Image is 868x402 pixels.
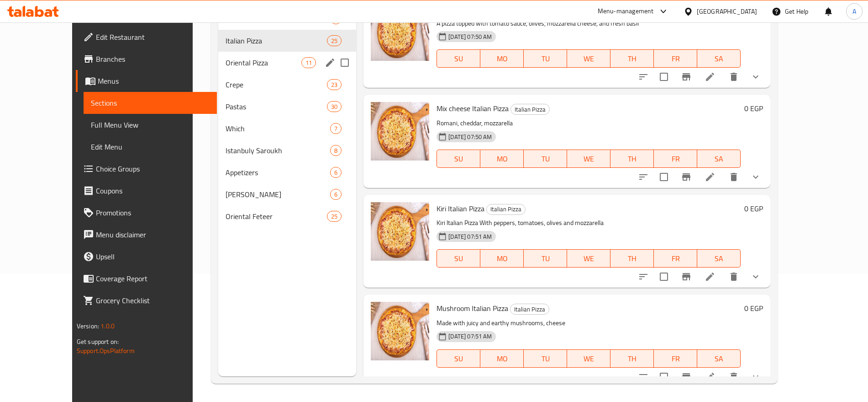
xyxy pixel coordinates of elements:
[567,249,610,268] button: WE
[327,212,341,221] span: 25
[301,57,316,68] div: items
[437,349,480,368] button: SU
[524,49,567,68] button: TU
[632,66,654,88] button: sort-choices
[76,202,217,224] a: Promotions
[76,246,217,268] a: Upsell
[226,145,330,156] span: Istanbuly Saroukh
[331,190,341,199] span: 6
[437,202,484,215] span: Kiri Italian Pizza
[371,2,429,61] img: Italian Pizza Margherita
[76,268,217,289] a: Coverage Report
[218,4,356,231] nav: Menu sections
[614,152,650,166] span: TH
[614,52,650,65] span: TH
[77,336,119,348] span: Get support on:
[441,52,477,65] span: SU
[745,266,767,288] button: show more
[524,150,567,168] button: TU
[218,74,356,96] div: Crepe23
[327,211,342,222] div: items
[76,48,217,70] a: Branches
[226,35,327,46] span: Italian Pizza
[697,349,741,368] button: SA
[632,166,654,188] button: sort-choices
[441,352,477,365] span: SU
[610,49,654,68] button: TH
[527,252,563,265] span: TU
[527,152,563,166] span: TU
[745,366,767,388] button: show more
[697,249,741,268] button: SA
[226,123,330,134] div: Which
[96,229,210,240] span: Menu disclaimer
[330,167,342,178] div: items
[371,202,429,261] img: Kiri Italian Pizza
[852,6,856,16] span: A
[701,352,737,365] span: SA
[226,167,330,178] span: Appetizers
[701,52,737,65] span: SA
[84,92,217,114] a: Sections
[697,49,741,68] button: SA
[610,349,654,368] button: TH
[675,66,697,88] button: Branch-specific-item
[675,366,697,388] button: Branch-specific-item
[96,54,210,64] span: Branches
[511,104,549,115] span: Italian Pizza
[614,352,650,365] span: TH
[567,150,610,168] button: WE
[744,102,763,115] h6: 0 EGP
[76,70,217,92] a: Menus
[84,136,217,158] a: Edit Menu
[331,168,341,177] span: 6
[484,152,520,166] span: MO
[437,18,741,29] p: A pizza topped with tomato sauce, olives, mozzarella cheese, and fresh basil
[654,150,697,168] button: FR
[632,366,654,388] button: sort-choices
[571,52,607,65] span: WE
[750,71,761,82] svg: Show Choices
[484,52,520,65] span: MO
[480,150,524,168] button: MO
[723,66,745,88] button: delete
[323,56,337,70] button: edit
[510,304,549,315] div: Italian Pizza
[598,6,654,17] div: Menu-management
[218,118,356,139] div: Which7
[654,249,697,268] button: FR
[484,352,520,365] span: MO
[91,97,210,108] span: Sections
[614,252,650,265] span: TH
[77,345,135,357] a: Support.OpsPlatform
[331,124,341,133] span: 7
[76,158,217,180] a: Choice Groups
[91,119,210,130] span: Full Menu View
[96,185,210,196] span: Coupons
[723,366,745,388] button: delete
[226,101,327,112] div: Pastas
[77,320,99,332] span: Version:
[327,102,341,111] span: 30
[750,271,761,282] svg: Show Choices
[750,371,761,382] svg: Show Choices
[437,49,480,68] button: SU
[524,249,567,268] button: TU
[327,37,341,45] span: 25
[96,32,210,43] span: Edit Restaurant
[84,114,217,136] a: Full Menu View
[654,267,673,286] span: Select to update
[723,166,745,188] button: delete
[510,304,549,315] span: Italian Pizza
[654,49,697,68] button: FR
[723,266,745,288] button: delete
[701,252,737,265] span: SA
[226,79,327,90] div: Crepe
[527,52,563,65] span: TU
[76,289,217,311] a: Grocery Checklist
[330,145,342,156] div: items
[571,252,607,265] span: WE
[437,150,480,168] button: SU
[226,57,301,68] span: Oriental Pizza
